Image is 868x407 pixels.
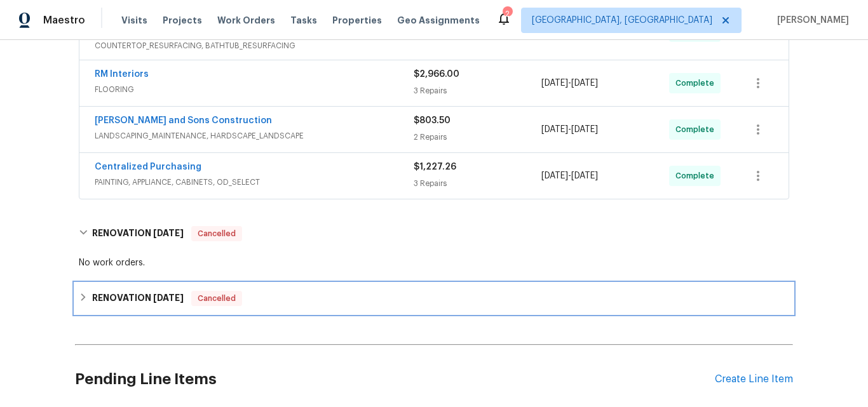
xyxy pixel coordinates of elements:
[772,14,849,27] span: [PERSON_NAME]
[503,8,512,20] div: 2
[153,229,184,237] span: [DATE]
[414,70,459,79] span: $2,966.00
[541,125,568,134] span: [DATE]
[193,292,241,305] span: Cancelled
[290,16,317,25] span: Tasks
[95,176,414,189] span: PAINTING, APPLIANCE, CABINETS, OD_SELECT
[675,123,719,136] span: Complete
[92,226,184,241] h6: RENOVATION
[397,14,480,27] span: Geo Assignments
[414,116,451,125] span: $803.50
[75,283,793,314] div: RENOVATION [DATE]Cancelled
[163,14,202,27] span: Projects
[414,84,541,97] div: 3 Repairs
[43,14,85,27] span: Maestro
[414,163,456,171] span: $1,227.26
[121,14,147,27] span: Visits
[571,79,598,88] span: [DATE]
[95,116,272,125] a: [PERSON_NAME] and Sons Construction
[532,14,712,27] span: [GEOGRAPHIC_DATA], [GEOGRAPHIC_DATA]
[541,171,568,180] span: [DATE]
[414,131,541,143] div: 2 Repairs
[92,291,184,306] h6: RENOVATION
[541,123,598,136] span: -
[571,125,598,134] span: [DATE]
[217,14,275,27] span: Work Orders
[541,170,598,182] span: -
[715,373,793,385] div: Create Line Item
[95,130,414,142] span: LANDSCAPING_MAINTENANCE, HARDSCAPE_LANDSCAPE
[79,257,789,269] div: No work orders.
[414,177,541,190] div: 3 Repairs
[332,14,382,27] span: Properties
[571,171,598,180] span: [DATE]
[95,83,414,96] span: FLOORING
[541,79,568,88] span: [DATE]
[75,213,793,254] div: RENOVATION [DATE]Cancelled
[95,163,201,171] a: Centralized Purchasing
[193,227,241,240] span: Cancelled
[95,70,149,79] a: RM Interiors
[153,293,184,302] span: [DATE]
[675,170,719,182] span: Complete
[675,77,719,90] span: Complete
[541,77,598,90] span: -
